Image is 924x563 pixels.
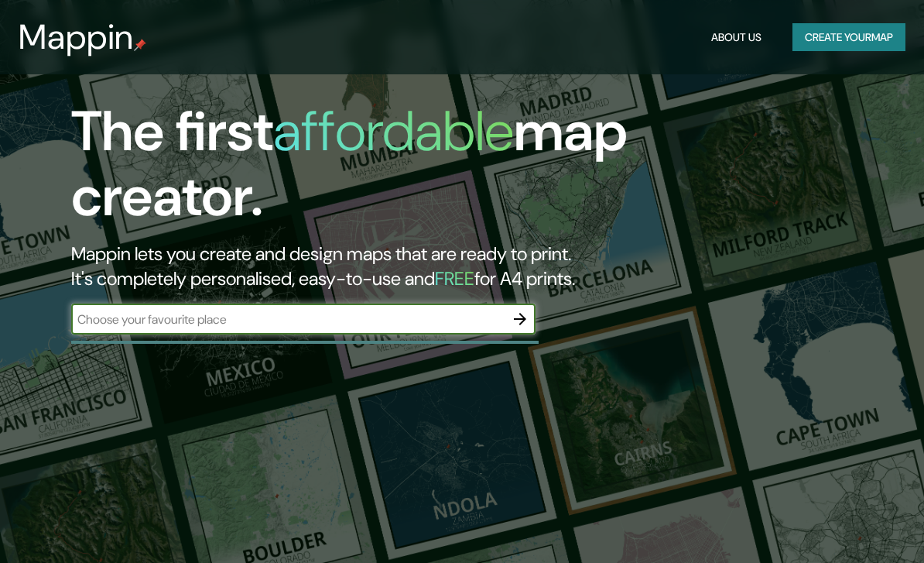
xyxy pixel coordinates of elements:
h3: Mappin [19,17,134,57]
button: About Us [705,23,768,52]
button: Create yourmap [792,23,905,52]
h2: Mappin lets you create and design maps that are ready to print. It's completely personalised, eas... [71,242,810,291]
h5: FREE [435,266,474,290]
input: Choose your favourite place [71,311,505,328]
img: mappin-pin [134,39,146,51]
h1: affordable [273,95,514,167]
h1: The first map creator. [71,99,810,242]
